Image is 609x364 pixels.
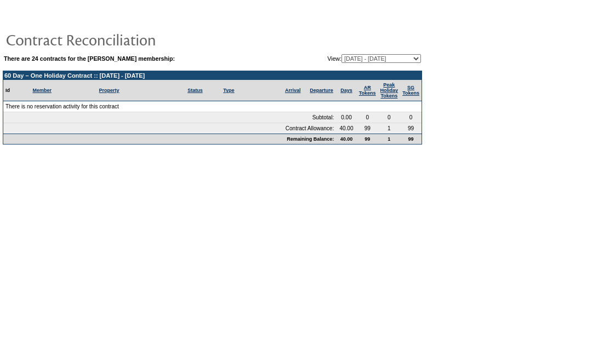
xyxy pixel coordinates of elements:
[400,112,422,123] td: 0
[3,123,336,134] td: Contract Allowance:
[3,134,336,144] td: Remaining Balance:
[3,112,336,123] td: Subtotal:
[336,123,357,134] td: 40.00
[3,80,30,101] td: Id
[336,112,357,123] td: 0.00
[274,54,421,63] td: View:
[378,123,401,134] td: 1
[340,88,352,93] a: Days
[99,88,119,93] a: Property
[223,88,234,93] a: Type
[3,71,422,80] td: 60 Day – One Holiday Contract :: [DATE] - [DATE]
[3,101,422,112] td: There is no reservation activity for this contract
[4,55,175,62] b: There are 24 contracts for the [PERSON_NAME] membership:
[357,112,378,123] td: 0
[285,88,301,93] a: Arrival
[357,134,378,144] td: 99
[378,134,401,144] td: 1
[400,123,422,134] td: 99
[5,28,225,50] img: pgTtlContractReconciliation.gif
[336,134,357,144] td: 40.00
[380,82,399,99] a: Peak HolidayTokens
[402,85,419,96] a: SGTokens
[378,112,401,123] td: 0
[32,88,52,93] a: Member
[400,134,422,144] td: 99
[310,88,333,93] a: Departure
[359,85,376,96] a: ARTokens
[187,88,203,93] a: Status
[357,123,378,134] td: 99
